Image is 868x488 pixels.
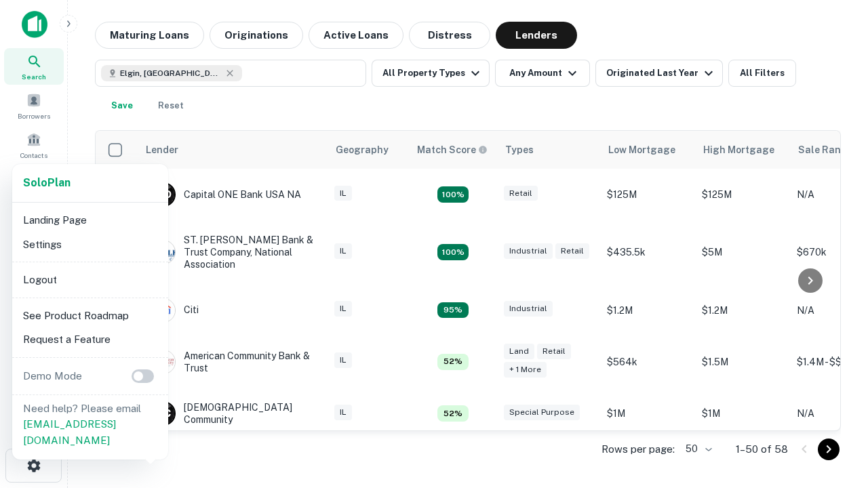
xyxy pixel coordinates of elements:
[18,368,87,384] p: Demo Mode
[18,268,163,292] li: Logout
[18,208,163,232] li: Landing Page
[23,175,71,191] a: SoloPlan
[18,327,163,352] li: Request a Feature
[23,401,157,449] p: Need help? Please email
[23,176,71,189] strong: Solo Plan
[800,380,868,445] iframe: Chat Widget
[18,232,163,257] li: Settings
[23,418,116,446] a: [EMAIL_ADDRESS][DOMAIN_NAME]
[18,304,163,328] li: See Product Roadmap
